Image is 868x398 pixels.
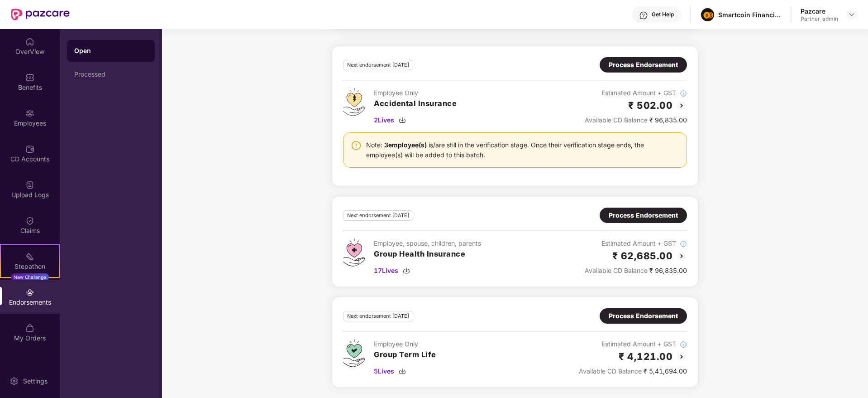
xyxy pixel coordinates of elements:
[374,266,398,276] span: 17 Lives
[25,180,34,189] img: svg+xml;base64,PHN2ZyBpZD0iVXBsb2FkX0xvZ3MiIGRhdGEtbmFtZT0iVXBsb2FkIExvZ3MiIHhtbG5zPSJodHRwOi8vd3...
[374,366,394,376] span: 5 Lives
[619,349,672,364] h2: ₹ 4,121.00
[609,210,678,220] div: Process Endorsement
[609,311,678,321] div: Process Endorsement
[680,90,687,97] img: svg+xml;base64,PHN2ZyBpZD0iSW5mb18tXzMyeDMyIiBkYXRhLW5hbWU9IkluZm8gLSAzMngzMiIgeG1sbnM9Imh0dHA6Ly...
[343,210,413,221] div: Next endorsement [DATE]
[848,11,855,18] img: svg+xml;base64,PHN2ZyBpZD0iRHJvcGRvd24tMzJ4MzIiIHhtbG5zPSJodHRwOi8vd3d3LnczLm9yZy8yMDAwL3N2ZyIgd2...
[11,9,70,20] img: New Pazcare Logo
[652,11,674,18] div: Get Help
[374,88,457,98] div: Employee Only
[579,367,642,375] span: Available CD Balance
[403,267,410,274] img: svg+xml;base64,PHN2ZyBpZD0iRG93bmxvYWQtMzJ4MzIiIHhtbG5zPSJodHRwOi8vd3d3LnczLm9yZy8yMDAwL3N2ZyIgd2...
[718,10,782,19] div: Smartcoin Financials Private Limited
[680,240,687,248] img: svg+xml;base64,PHN2ZyBpZD0iSW5mb18tXzMyeDMyIiBkYXRhLW5hbWU9IkluZm8gLSAzMngzMiIgeG1sbnM9Imh0dHA6Ly...
[25,216,34,225] img: svg+xml;base64,PHN2ZyBpZD0iQ2xhaW0iIHhtbG5zPSJodHRwOi8vd3d3LnczLm9yZy8yMDAwL3N2ZyIgd2lkdGg9IjIwIi...
[343,60,413,70] div: Next endorsement [DATE]
[609,60,678,70] div: Process Endorsement
[343,238,365,267] img: svg+xml;base64,PHN2ZyB4bWxucz0iaHR0cDovL3d3dy53My5vcmcvMjAwMC9zdmciIHdpZHRoPSI0Ny43MTQiIGhlaWdodD...
[676,251,687,262] img: svg+xml;base64,PHN2ZyBpZD0iQmFjay0yMHgyMCIgeG1sbnM9Imh0dHA6Ly93d3cudzMub3JnLzIwMDAvc3ZnIiB3aWR0aD...
[74,71,148,78] div: Processed
[343,311,413,321] div: Next endorsement [DATE]
[25,324,34,333] img: svg+xml;base64,PHN2ZyBpZD0iTXlfT3JkZXJzIiBkYXRhLW5hbWU9Ik15IE9yZGVycyIgeG1sbnM9Imh0dHA6Ly93d3cudz...
[585,266,687,276] div: ₹ 96,835.00
[374,115,394,125] span: 2 Lives
[25,73,34,82] img: svg+xml;base64,PHN2ZyBpZD0iQmVuZWZpdHMiIHhtbG5zPSJodHRwOi8vd3d3LnczLm9yZy8yMDAwL3N2ZyIgd2lkdGg9Ij...
[343,339,365,367] img: svg+xml;base64,PHN2ZyB4bWxucz0iaHR0cDovL3d3dy53My5vcmcvMjAwMC9zdmciIHdpZHRoPSI0Ny43MTQiIGhlaWdodD...
[374,349,436,361] h3: Group Term Life
[701,8,714,21] img: image%20(1).png
[676,351,687,362] img: svg+xml;base64,PHN2ZyBpZD0iQmFjay0yMHgyMCIgeG1sbnM9Imh0dHA6Ly93d3cudzMub3JnLzIwMDAvc3ZnIiB3aWR0aD...
[374,98,457,110] h3: Accidental Insurance
[676,100,687,111] img: svg+xml;base64,PHN2ZyBpZD0iQmFjay0yMHgyMCIgeG1sbnM9Imh0dHA6Ly93d3cudzMub3JnLzIwMDAvc3ZnIiB3aWR0aD...
[374,238,481,248] div: Employee, spouse, children, parents
[384,141,427,149] a: 3 employee(s)
[11,273,49,281] div: New Challenge
[399,368,406,375] img: svg+xml;base64,PHN2ZyBpZD0iRG93bmxvYWQtMzJ4MzIiIHhtbG5zPSJodHRwOi8vd3d3LnczLm9yZy8yMDAwL3N2ZyIgd2...
[579,339,687,349] div: Estimated Amount + GST
[25,252,34,261] img: svg+xml;base64,PHN2ZyB4bWxucz0iaHR0cDovL3d3dy53My5vcmcvMjAwMC9zdmciIHdpZHRoPSIyMSIgaGVpZ2h0PSIyMC...
[801,7,838,15] div: Pazcare
[25,145,34,154] img: svg+xml;base64,PHN2ZyBpZD0iQ0RfQWNjb3VudHMiIGRhdGEtbmFtZT0iQ0QgQWNjb3VudHMiIHhtbG5zPSJodHRwOi8vd3...
[25,37,34,46] img: svg+xml;base64,PHN2ZyBpZD0iSG9tZSIgeG1sbnM9Imh0dHA6Ly93d3cudzMub3JnLzIwMDAvc3ZnIiB3aWR0aD0iMjAiIG...
[374,339,436,349] div: Employee Only
[585,88,687,98] div: Estimated Amount + GST
[351,140,362,151] img: svg+xml;base64,PHN2ZyBpZD0iV2FybmluZ18tXzI0eDI0IiBkYXRhLW5hbWU9Ildhcm5pbmcgLSAyNHgyNCIgeG1sbnM9Im...
[628,98,672,113] h2: ₹ 502.00
[343,88,365,116] img: svg+xml;base64,PHN2ZyB4bWxucz0iaHR0cDovL3d3dy53My5vcmcvMjAwMC9zdmciIHdpZHRoPSI0OS4zMjEiIGhlaWdodD...
[585,267,648,274] span: Available CD Balance
[612,248,673,263] h2: ₹ 62,685.00
[585,238,687,248] div: Estimated Amount + GST
[801,15,838,23] div: Partner_admin
[399,116,406,124] img: svg+xml;base64,PHN2ZyBpZD0iRG93bmxvYWQtMzJ4MzIiIHhtbG5zPSJodHRwOi8vd3d3LnczLm9yZy8yMDAwL3N2ZyIgd2...
[639,11,648,20] img: svg+xml;base64,PHN2ZyBpZD0iSGVscC0zMngzMiIgeG1sbnM9Imh0dHA6Ly93d3cudzMub3JnLzIwMDAvc3ZnIiB3aWR0aD...
[1,262,59,271] div: Stepathon
[374,248,481,260] h3: Group Health Insurance
[25,109,34,118] img: svg+xml;base64,PHN2ZyBpZD0iRW1wbG95ZWVzIiB4bWxucz0iaHR0cDovL3d3dy53My5vcmcvMjAwMC9zdmciIHdpZHRoPS...
[366,140,679,160] div: Note: is/are still in the verification stage. Once their verification stage ends, the employee(s)...
[10,377,19,386] img: svg+xml;base64,PHN2ZyBpZD0iU2V0dGluZy0yMHgyMCIgeG1sbnM9Imh0dHA6Ly93d3cudzMub3JnLzIwMDAvc3ZnIiB3aW...
[20,377,50,386] div: Settings
[585,116,648,124] span: Available CD Balance
[579,366,687,376] div: ₹ 5,41,694.00
[680,341,687,348] img: svg+xml;base64,PHN2ZyBpZD0iSW5mb18tXzMyeDMyIiBkYXRhLW5hbWU9IkluZm8gLSAzMngzMiIgeG1sbnM9Imh0dHA6Ly...
[585,115,687,125] div: ₹ 96,835.00
[74,46,148,55] div: Open
[25,288,34,297] img: svg+xml;base64,PHN2ZyBpZD0iRW5kb3JzZW1lbnRzIiB4bWxucz0iaHR0cDovL3d3dy53My5vcmcvMjAwMC9zdmciIHdpZH...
